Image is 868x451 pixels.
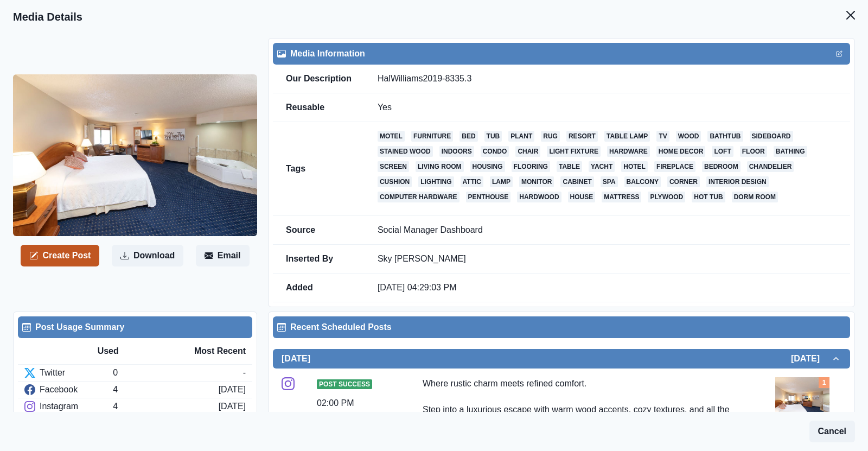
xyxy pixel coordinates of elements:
button: Close [840,4,861,26]
a: Sky [PERSON_NAME] [378,254,466,263]
a: table lamp [604,131,650,142]
a: table [557,161,582,172]
div: - [243,366,246,379]
a: spa [601,176,618,187]
a: wood [676,131,701,142]
button: Email [196,245,250,266]
td: HalWilliams2019-8335.3 [365,65,850,93]
a: bedroom [702,161,741,172]
a: tv [656,131,669,142]
img: mutatswdzrrutq958shx [13,74,257,236]
div: Used [98,345,172,358]
td: Yes [365,93,850,122]
button: Edit [833,47,846,60]
a: cushion [378,176,412,187]
a: dorm room [732,192,778,202]
div: 4 [113,400,218,413]
a: hot tub [692,192,725,202]
a: floor [740,146,767,157]
a: attic [461,176,483,187]
a: lighting [418,176,454,187]
td: Added [273,274,365,302]
a: condo [481,146,509,157]
a: tub [484,131,502,142]
a: hotel [621,161,648,172]
a: indoors [439,146,474,157]
a: cabinet [560,176,593,187]
button: [DATE][DATE] [273,349,850,369]
a: resort [566,131,598,142]
a: motel [378,131,405,142]
a: house [568,192,596,202]
div: Post Usage Summary [22,321,248,334]
h2: [DATE] [791,353,831,364]
a: chandelier [747,161,794,172]
a: monitor [519,176,554,187]
div: Instagram [24,400,113,413]
td: [DATE] 04:29:03 PM [365,274,850,302]
a: interior design [706,176,769,187]
a: rug [541,131,560,142]
a: stained wood [378,146,433,157]
a: penthouse [466,192,511,202]
a: bed [459,131,477,142]
p: Social Manager Dashboard [378,225,837,236]
img: mutatswdzrrutq958shx [775,377,829,431]
div: Total Media Attached [819,377,829,388]
button: Download [112,245,183,266]
a: bathtub [707,131,743,142]
a: computer hardware [378,192,459,202]
td: Reusable [273,93,365,122]
span: Post Success [317,379,372,389]
a: sideboard [750,131,793,142]
a: mattress [602,192,641,202]
a: light fixture [547,146,601,157]
td: Inserted By [273,245,365,274]
a: screen [378,161,409,172]
a: corner [667,176,700,187]
a: housing [470,161,505,172]
h2: [DATE] [282,353,310,364]
div: [DATE] [219,383,246,396]
a: chair [515,146,540,157]
a: loft [712,146,733,157]
button: Cancel [809,421,855,442]
a: bathing [774,146,807,157]
div: 02:00 PM US/Mountain [317,397,383,423]
a: lamp [490,176,513,187]
a: flooring [512,161,550,172]
a: balcony [624,176,661,187]
td: Our Description [273,65,365,93]
a: fireplace [654,161,695,172]
div: [DATE] [219,400,246,413]
a: furniture [411,131,453,142]
a: yacht [589,161,615,172]
td: Tags [273,122,365,216]
a: home decor [656,146,706,157]
div: Most Recent [171,345,246,358]
a: hardware [607,146,650,157]
div: 0 [113,366,242,379]
div: 4 [113,383,218,396]
a: plant [508,131,534,142]
a: plywood [648,192,685,202]
div: Media Information [277,47,846,60]
div: Recent Scheduled Posts [277,321,846,334]
div: Facebook [24,383,113,396]
button: Create Post [21,245,99,266]
td: Source [273,216,365,245]
a: living room [416,161,464,172]
div: Twitter [24,366,113,379]
a: hardwood [517,192,561,202]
